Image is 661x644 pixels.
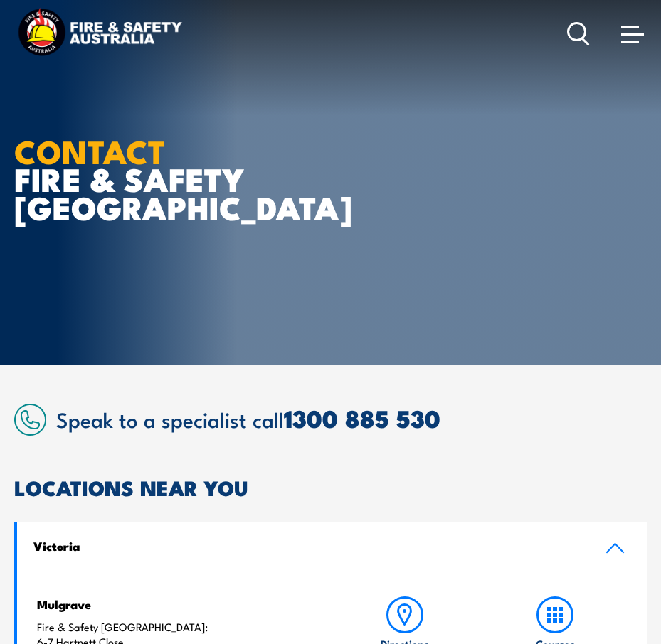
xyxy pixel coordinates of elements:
h4: Mulgrave [37,596,312,612]
a: 1300 885 530 [284,399,440,436]
h2: Speak to a specialist call [56,405,647,431]
h1: FIRE & SAFETY [GEOGRAPHIC_DATA] [14,136,366,220]
h4: Victoria [33,538,583,554]
h2: LOCATIONS NEAR YOU [14,478,647,496]
a: Victoria [17,522,647,574]
strong: CONTACT [14,126,166,175]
